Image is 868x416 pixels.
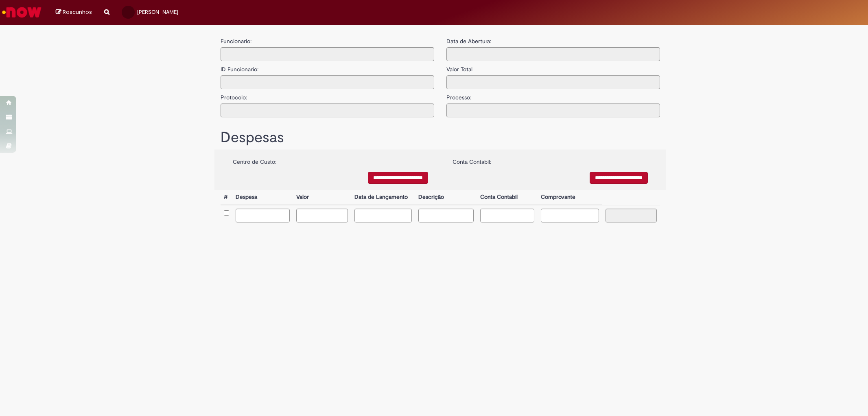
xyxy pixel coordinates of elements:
span: Rascunhos [63,8,92,16]
label: Data de Abertura: [446,37,491,45]
th: Despesa [232,190,293,205]
label: Processo: [446,89,471,101]
a: Rascunhos [56,9,92,16]
th: Valor [293,190,351,205]
label: Funcionario: [221,37,251,45]
th: Descrição [415,190,477,205]
span: [PERSON_NAME] [137,9,178,15]
label: ID Funcionario: [221,61,258,73]
th: Comprovante [538,190,602,205]
label: Protocolo: [221,89,247,101]
th: # [221,190,232,205]
th: Data de Lançamento [351,190,415,205]
label: Valor Total [446,61,472,73]
h1: Despesas [221,130,660,146]
label: Conta Contabil: [453,154,491,166]
label: Centro de Custo: [233,154,276,166]
th: Conta Contabil [477,190,538,205]
img: ServiceNow [1,4,43,20]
